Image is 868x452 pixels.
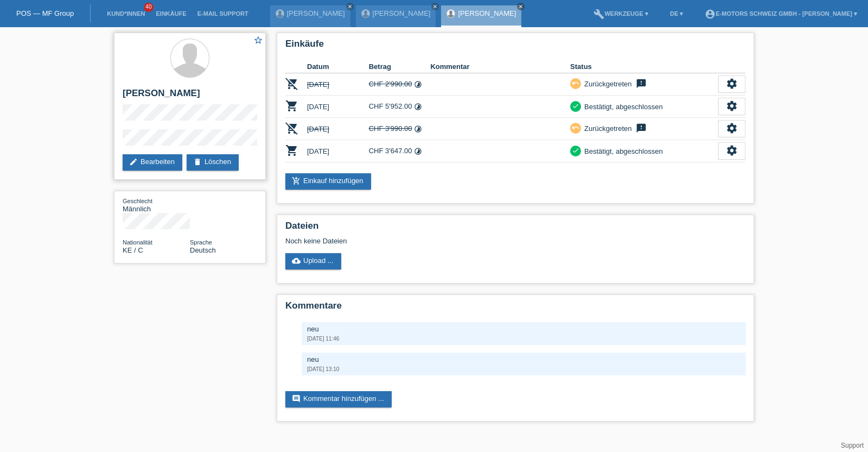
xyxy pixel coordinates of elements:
i: add_shopping_cart [292,177,301,185]
span: 40 [144,3,154,12]
i: close [432,4,438,9]
i: 48 Raten [414,147,422,155]
a: Einkäufe [150,10,192,17]
span: Geschlecht [123,198,152,204]
h2: Einkäufe [285,39,745,55]
i: 48 Raten [414,125,422,133]
i: star_border [253,35,263,45]
a: [PERSON_NAME] [458,9,516,17]
i: settings [726,100,738,112]
h2: Dateien [285,221,745,237]
h2: Kommentare [285,300,745,317]
i: check [572,102,579,110]
div: Männlich [123,197,190,213]
th: Datum [307,60,369,73]
div: Zurückgetreten [581,78,631,90]
div: neu [307,325,740,333]
td: CHF 3'647.00 [369,140,431,162]
div: neu [307,355,740,363]
a: Support [841,442,864,449]
div: [DATE] 13:10 [307,366,740,372]
i: feedback [635,123,648,134]
i: settings [726,78,738,90]
th: Betrag [369,60,431,73]
i: comment [292,394,301,403]
i: feedback [635,78,648,89]
a: editBearbeiten [123,154,182,171]
i: check [572,147,579,154]
i: undo [572,124,579,131]
a: close [346,3,354,10]
i: cloud_upload [292,256,301,265]
a: commentKommentar hinzufügen ... [285,391,392,407]
a: cloud_uploadUpload ... [285,253,341,269]
i: 24 Raten [414,80,422,89]
i: POSP00026252 [285,122,298,135]
th: Kommentar [430,60,570,73]
a: DE ▾ [665,10,688,17]
i: build [593,9,604,20]
a: star_border [253,35,263,47]
a: POS — MF Group [16,9,74,17]
td: [DATE] [307,96,369,118]
a: deleteLöschen [187,154,239,171]
i: close [347,4,353,9]
td: [DATE] [307,140,369,162]
a: add_shopping_cartEinkauf hinzufügen [285,173,371,190]
i: POSP00025870 [285,99,298,112]
a: account_circleE-Motors Schweiz GmbH - [PERSON_NAME] ▾ [699,10,863,17]
i: settings [726,122,738,134]
div: Bestätigt, abgeschlossen [581,101,663,112]
div: Bestätigt, abgeschlossen [581,146,663,157]
i: delete [193,158,202,166]
h2: [PERSON_NAME] [123,88,257,104]
i: settings [726,145,738,156]
span: Sprache [190,239,212,246]
td: [DATE] [307,118,369,140]
span: Deutsch [190,246,216,254]
a: [PERSON_NAME] [287,9,345,17]
i: POSP00025869 [285,77,298,90]
td: CHF 3'990.00 [369,118,431,140]
td: [DATE] [307,73,369,96]
a: close [517,3,525,10]
a: buildWerkzeuge ▾ [588,10,654,17]
a: E-Mail Support [192,10,254,17]
td: CHF 2'990.00 [369,73,431,96]
a: Kund*innen [101,10,150,17]
div: Noch keine Dateien [285,237,617,245]
span: Nationalität [123,239,152,246]
i: account_circle [705,9,716,20]
i: POSP00026637 [285,144,298,157]
th: Status [570,60,718,73]
td: CHF 5'952.00 [369,96,431,118]
span: Kenia / C / 30.12.2007 [123,246,143,254]
a: [PERSON_NAME] [373,9,431,17]
div: [DATE] 11:46 [307,336,740,342]
i: 48 Raten [414,103,422,111]
div: Zurückgetreten [581,123,631,134]
i: close [518,4,524,9]
i: edit [129,158,138,166]
a: close [431,3,439,10]
i: undo [572,79,579,87]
